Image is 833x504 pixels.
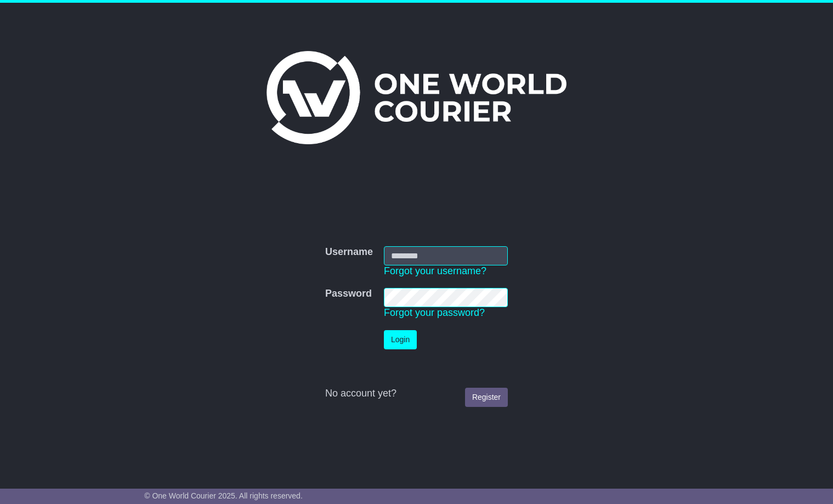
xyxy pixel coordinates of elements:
[384,265,486,276] a: Forgot your username?
[384,330,417,349] button: Login
[325,246,373,258] label: Username
[325,288,372,300] label: Password
[267,51,566,144] img: One World
[384,307,485,318] a: Forgot your password?
[144,491,303,500] span: © One World Courier 2025. All rights reserved.
[325,388,508,400] div: No account yet?
[465,388,508,407] a: Register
